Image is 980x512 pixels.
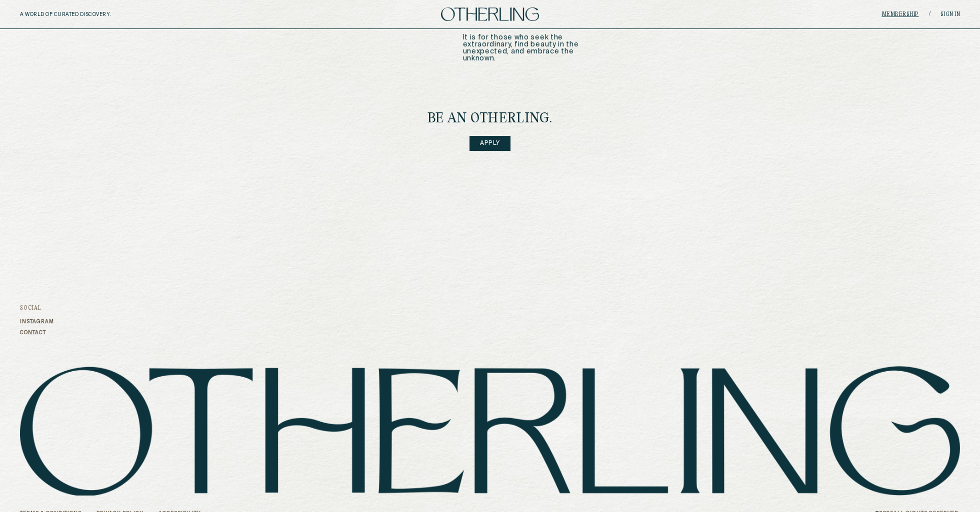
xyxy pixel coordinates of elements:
[20,305,54,311] h3: Social
[20,11,154,17] h5: A WORLD OF CURATED DISCOVERY.
[20,319,54,325] a: Instagram
[940,11,960,17] a: Sign in
[441,7,539,21] img: logo
[20,330,54,336] a: Contact
[427,112,552,126] h4: be an Otherling.
[463,34,608,62] p: It is for those who seek the extraordinary, find beauty in the unexpected, and embrace the unknown.
[469,136,510,151] a: Apply
[929,10,930,18] span: /
[20,366,960,496] img: logo
[882,11,919,17] a: Membership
